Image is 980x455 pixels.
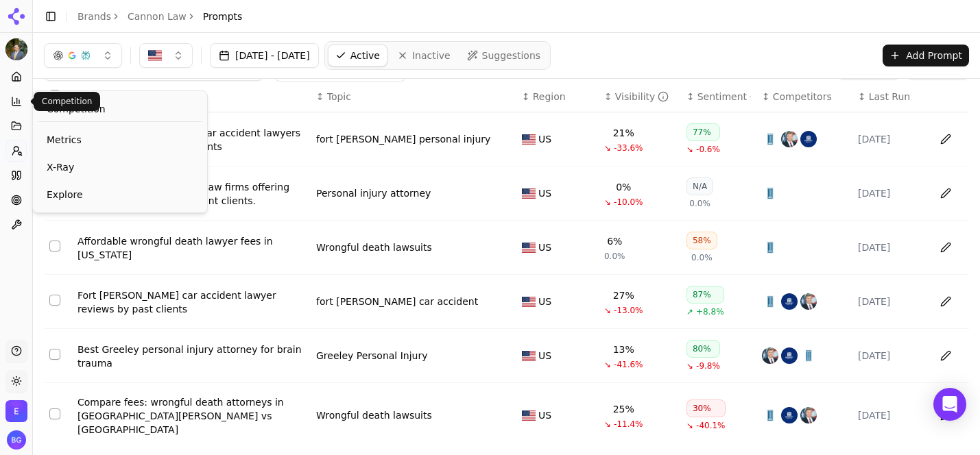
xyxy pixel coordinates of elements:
img: bachus & schanker [762,185,778,201]
img: hoggatt law office [781,347,798,364]
nav: breadcrumb [77,10,242,23]
button: Edit in sheet [935,345,957,367]
div: Visibility [615,90,669,103]
button: Add Prompt [883,45,969,66]
a: Best Greeley personal injury attorney for brain trauma [77,343,305,370]
div: ↕Competitors [762,90,847,103]
div: ↕Sentiment [686,90,751,103]
div: [DATE] [858,349,922,362]
a: Wrongful death lawsuits [316,408,432,422]
div: 87% [686,286,724,304]
span: ↘ [604,197,611,208]
img: US [148,49,162,62]
button: Select row 3 [49,241,60,251]
a: Personal injury attorney [316,186,431,200]
img: US flag [522,351,536,361]
span: Suggestions [482,49,541,62]
span: Metrics [47,133,193,147]
th: sentiment [681,82,756,112]
div: 58% [686,232,717,249]
img: Elite Legal Marketing [5,400,27,422]
div: 0% [616,180,631,194]
span: -40.1% [696,420,725,431]
a: Cannon Law [128,10,187,23]
span: ↘ [604,359,611,370]
a: Compare fees: wrongful death attorneys in [GEOGRAPHIC_DATA][PERSON_NAME] vs [GEOGRAPHIC_DATA] [77,395,305,436]
div: 80% [686,340,720,358]
span: ↗ [686,306,693,317]
img: US flag [522,243,536,253]
span: -0.6% [696,144,720,155]
a: Active [328,45,387,66]
div: ↕Prompt [77,90,305,103]
span: +8.8% [696,306,724,317]
span: US [538,349,551,362]
span: -13.0% [614,305,643,316]
span: Active [350,49,380,62]
img: hoggatt law office [781,293,798,310]
span: US [538,241,551,254]
span: Prompt [88,90,123,103]
img: US flag [522,188,536,199]
span: -9.8% [696,360,720,371]
th: Region [516,82,599,112]
th: Competitors [756,82,852,112]
div: [DATE] [858,241,922,254]
a: Inactive [390,45,457,66]
img: hoggatt law office [800,131,817,147]
div: 13% [613,343,634,356]
span: Inactive [412,49,451,62]
img: US flag [522,297,536,307]
span: ↘ [604,419,611,430]
img: dan caplis law [781,131,798,147]
span: ↘ [604,143,611,153]
div: Fort [PERSON_NAME] car accident lawyer reviews by past clients [77,288,305,316]
div: N/A [686,177,713,195]
div: 21% [613,126,634,140]
a: X-Ray [38,155,202,180]
span: ↘ [686,360,693,371]
span: ↘ [686,144,693,155]
button: Open user button [7,430,26,450]
a: Metrics [38,127,202,152]
th: Last Run [852,82,928,112]
button: Edit in sheet [935,291,957,312]
span: X-Ray [47,160,193,174]
span: 0.0% [604,251,625,262]
button: Open organization switcher [5,400,27,422]
img: bachus & schanker [762,293,778,310]
img: hoggatt law office [781,407,798,423]
span: Explore [47,188,193,201]
div: Affordable wrongful death lawyer fees in [US_STATE] [77,234,305,262]
span: 0.0% [691,252,713,263]
span: -11.4% [614,419,643,430]
span: US [538,132,551,146]
span: -10.0% [614,197,643,208]
a: Greeley Personal Injury [316,349,428,362]
img: bachus & schanker [762,239,778,256]
span: US [538,408,551,422]
img: bachus & schanker [800,347,817,364]
a: Brands [77,11,111,22]
button: Current brand: Cannon Law [5,38,27,60]
div: 6% [607,234,622,248]
a: fort [PERSON_NAME] car accident [316,295,478,308]
span: Topic [327,90,351,103]
a: Suggestions [460,45,548,66]
div: 27% [613,288,634,302]
a: Explore [38,182,202,207]
button: [DATE] - [DATE] [210,43,319,68]
div: ↕Visibility [604,90,676,103]
span: US [538,295,551,308]
img: bachus & schanker [762,407,778,423]
span: Last Run [869,90,910,103]
div: 77% [686,123,720,141]
img: Cannon Law [5,38,27,60]
span: Competitors [773,90,832,103]
div: fort [PERSON_NAME] personal injury [316,132,490,146]
div: [DATE] [858,132,922,146]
